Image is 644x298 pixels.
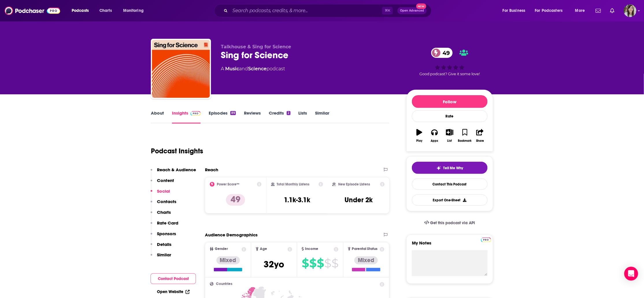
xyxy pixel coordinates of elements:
[205,167,218,172] h2: Reach
[420,216,480,230] a: Get this podcast via API
[397,7,427,14] button: Open AdvancedNew
[151,273,196,284] button: Contact Podcast
[157,199,176,204] p: Contacts
[216,256,240,264] div: Mixed
[152,40,210,98] img: Sing for Science
[503,7,525,15] span: For Business
[277,182,310,186] h2: Total Monthly Listens
[531,6,571,15] button: open menu
[225,66,239,71] a: Music
[157,167,196,172] p: Reach & Audience
[216,282,232,286] span: Countries
[419,72,480,76] span: Good podcast? Give it some love!
[412,162,488,174] button: tell me why sparkleTell Me Why
[215,247,228,251] span: Gender
[412,240,488,250] label: My Notes
[431,139,438,143] div: Apps
[157,209,171,215] p: Charts
[443,166,463,170] span: Tell Me Why
[5,5,60,16] img: Podchaser - Follow, Share and Rate Podcasts
[119,6,151,15] button: open menu
[535,7,563,15] span: For Podcasters
[299,110,307,124] a: Lists
[260,247,267,251] span: Age
[593,6,603,16] a: Show notifications dropdown
[220,4,437,17] div: Search podcasts, credits, & more...
[284,196,310,204] h3: 1.1k-3.1k
[302,259,309,268] span: $
[571,6,592,15] button: open menu
[427,125,442,146] button: Apps
[151,199,176,209] button: Contacts
[437,48,453,58] span: 49
[221,44,291,49] span: Talkhouse & Sing for Science
[151,231,176,242] button: Sponsors
[499,6,533,15] button: open menu
[157,178,174,183] p: Content
[406,44,493,80] div: 49Good podcast? Give it some love!
[412,95,488,108] button: Follow
[221,65,285,72] div: A podcast
[412,110,488,122] div: Rate
[431,48,453,58] a: 49
[473,125,488,146] button: Share
[172,110,201,124] a: InsightsPodchaser Pro
[151,110,164,124] a: About
[96,6,115,15] a: Charts
[324,259,331,268] span: $
[151,220,178,231] button: Rate Card
[332,259,338,268] span: $
[416,3,427,9] span: New
[123,7,144,15] span: Monitoring
[157,231,176,236] p: Sponsors
[481,238,491,242] img: Podchaser Pro
[151,178,174,188] button: Content
[99,7,112,15] span: Charts
[447,139,452,143] div: List
[248,66,267,71] a: Science
[412,125,427,146] button: Play
[624,4,636,17] span: Logged in as devinandrade
[608,6,617,16] a: Show notifications dropdown
[352,247,377,251] span: Parental Status
[400,9,424,12] span: Open Advanced
[230,6,382,15] input: Search podcasts, credits, & more...
[481,237,491,242] a: Pro website
[264,259,284,270] span: 32 yo
[151,167,196,178] button: Reach & Audience
[68,6,96,15] button: open menu
[151,242,171,252] button: Details
[412,194,488,206] button: Export One-Sheet
[239,66,248,71] span: and
[354,256,378,264] div: Mixed
[442,125,457,146] button: List
[269,110,290,124] a: Credits2
[458,139,472,143] div: Bookmark
[217,182,239,186] h2: Power Score™
[476,139,484,143] div: Share
[157,289,190,294] a: Open Website
[151,252,171,263] button: Similar
[624,267,638,281] div: Open Intercom Messenger
[157,220,178,226] p: Rate Card
[315,110,330,124] a: Similar
[436,166,441,170] img: tell me why sparkle
[624,4,636,17] button: Show profile menu
[72,7,89,15] span: Podcasts
[226,194,245,206] p: 49
[412,179,488,190] a: Contact This Podcast
[157,188,170,194] p: Social
[190,111,201,116] img: Podchaser Pro
[205,232,258,238] h2: Audience Demographics
[305,247,319,251] span: Income
[417,139,423,143] div: Play
[230,111,236,115] div: 89
[151,147,203,155] h1: Podcast Insights
[309,259,316,268] span: $
[209,110,236,124] a: Episodes89
[151,188,170,199] button: Social
[317,259,324,268] span: $
[575,7,585,15] span: More
[157,252,171,257] p: Similar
